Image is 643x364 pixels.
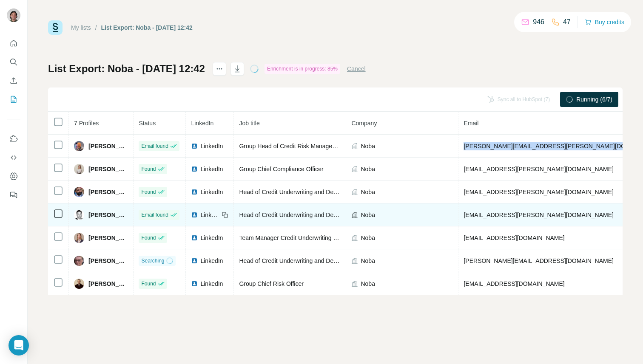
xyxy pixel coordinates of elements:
[7,54,20,70] button: Search
[71,24,91,31] a: My lists
[141,257,164,265] span: Searching
[239,143,345,150] span: Group Head of Credit Risk Management
[347,65,366,73] button: Cancel
[88,279,128,288] span: [PERSON_NAME]
[101,23,193,32] div: List Export: Noba - [DATE] 12:42
[74,210,84,220] img: Avatar
[533,17,544,27] p: 946
[7,150,20,165] button: Use Surfe API
[361,257,375,265] span: Noba
[74,187,84,197] img: Avatar
[361,279,375,288] span: Noba
[191,280,198,287] img: LinkedIn logo
[191,257,198,264] img: LinkedIn logo
[48,20,63,35] img: Surfe Logo
[239,234,387,241] span: Team Manager Credit Underwriting & Decision Analytics
[239,189,374,195] span: Head of Credit Underwriting and Decision Analytics
[361,188,375,196] span: Noba
[361,234,375,242] span: Noba
[563,17,571,27] p: 47
[213,62,226,76] button: actions
[191,189,198,195] img: LinkedIn logo
[141,165,156,173] span: Found
[88,234,128,242] span: [PERSON_NAME]
[141,142,168,150] span: Email found
[88,142,128,150] span: [PERSON_NAME]
[265,64,340,74] div: Enrichment is in progress: 85%
[74,141,84,151] img: Avatar
[7,36,20,51] button: Quick start
[200,211,219,219] span: LinkedIn
[464,280,564,287] span: [EMAIL_ADDRESS][DOMAIN_NAME]
[7,169,20,184] button: Dashboard
[464,189,613,195] span: [EMAIL_ADDRESS][PERSON_NAME][DOMAIN_NAME]
[7,8,20,22] img: Avatar
[200,257,223,265] span: LinkedIn
[361,165,375,173] span: Noba
[7,73,20,88] button: Enrich CSV
[88,165,128,173] span: [PERSON_NAME]
[200,165,223,173] span: LinkedIn
[88,257,128,265] span: [PERSON_NAME]
[239,166,323,172] span: Group Chief Compliance Officer
[351,120,377,127] span: Company
[141,280,156,288] span: Found
[239,280,303,287] span: Group Chief Risk Officer
[239,212,374,218] span: Head of Credit Underwriting and Decision Analytics
[200,234,223,242] span: LinkedIn
[48,62,205,76] h1: List Export: Noba - [DATE] 12:42
[141,234,156,242] span: Found
[464,257,613,264] span: [PERSON_NAME][EMAIL_ADDRESS][DOMAIN_NAME]
[141,188,156,196] span: Found
[191,234,198,241] img: LinkedIn logo
[361,142,375,150] span: Noba
[88,211,128,219] span: [PERSON_NAME]
[191,120,213,127] span: LinkedIn
[239,120,259,127] span: Job title
[139,120,156,127] span: Status
[7,187,20,203] button: Feedback
[200,188,223,196] span: LinkedIn
[464,212,613,218] span: [EMAIL_ADDRESS][PERSON_NAME][DOMAIN_NAME]
[576,95,612,104] span: Running (6/7)
[200,142,223,150] span: LinkedIn
[191,166,198,172] img: LinkedIn logo
[191,143,198,150] img: LinkedIn logo
[191,212,198,218] img: LinkedIn logo
[200,279,223,288] span: LinkedIn
[74,120,99,127] span: 7 Profiles
[464,234,564,241] span: [EMAIL_ADDRESS][DOMAIN_NAME]
[74,256,84,266] img: Avatar
[88,188,128,196] span: [PERSON_NAME]
[74,279,84,289] img: Avatar
[464,166,613,172] span: [EMAIL_ADDRESS][PERSON_NAME][DOMAIN_NAME]
[361,211,375,219] span: Noba
[585,16,624,28] button: Buy credits
[74,164,84,174] img: Avatar
[239,257,374,264] span: Head of Credit Underwriting and Decision Analytics
[464,120,478,127] span: Email
[7,131,20,147] button: Use Surfe on LinkedIn
[95,23,97,32] li: /
[74,233,84,243] img: Avatar
[7,92,20,107] button: My lists
[9,335,29,356] div: Open Intercom Messenger
[141,211,168,219] span: Email found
